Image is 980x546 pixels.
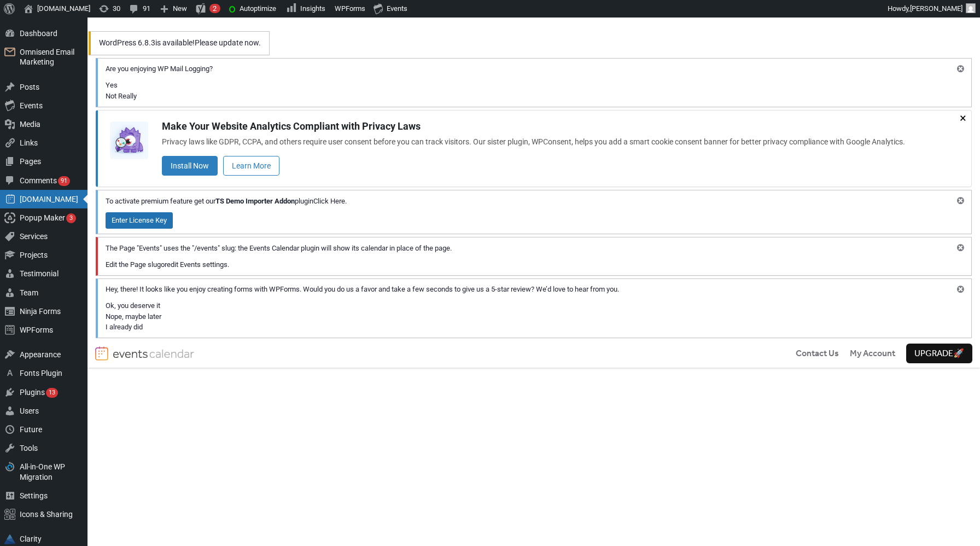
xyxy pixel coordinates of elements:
a: My Account [850,347,895,360]
a: Contact Us [796,347,839,360]
span: Contact Us [796,347,839,361]
a: Ok, you deserve it [106,301,160,310]
a: I already did [106,323,143,331]
span: 13 [49,389,55,396]
a: Edit the Page slug [106,260,161,269]
a: Enter License Key [106,212,173,229]
a: Click Here [313,197,345,205]
a: Not Really [106,92,137,100]
img: logo [95,346,108,361]
a: Yes [106,81,118,89]
p: or [104,258,950,271]
a: Nope, maybe later [106,312,161,321]
img: monsterinsights-notice-box-logo.svg [109,121,148,160]
a: edit Events settings. [167,260,229,269]
button: × [957,111,969,125]
button: Upgrade🚀 [906,344,972,363]
span: 91 [61,177,67,184]
div: is available! . [89,31,270,55]
p: The Page "Events" uses the "/events" slug: the Events Calendar plugin will show its calendar in p... [104,242,950,255]
img: logotype [113,346,195,361]
a: WordPress 6.8.3 [99,38,155,47]
p: Are you enjoying WP Mail Logging? [104,62,950,75]
strong: TS Demo Importer Addon [215,197,295,205]
a: Please update WordPress now [195,38,259,47]
p: Privacy laws like GDPR, CCPA, and others require user consent before you can track visitors. Our ... [162,136,960,148]
span: Upgrade 🚀 [914,347,964,361]
span: 3 [69,214,73,222]
p: To activate premium feature get our plugin . [104,195,950,208]
span: My Account [850,347,895,361]
a: Learn More [223,156,279,176]
a: Install Now [162,156,218,176]
h3: Make Your Website Analytics Compliant with Privacy Laws [162,121,960,131]
p: Hey, there! It looks like you enjoy creating forms with WPForms. Would you do us a favor and take... [104,283,950,296]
